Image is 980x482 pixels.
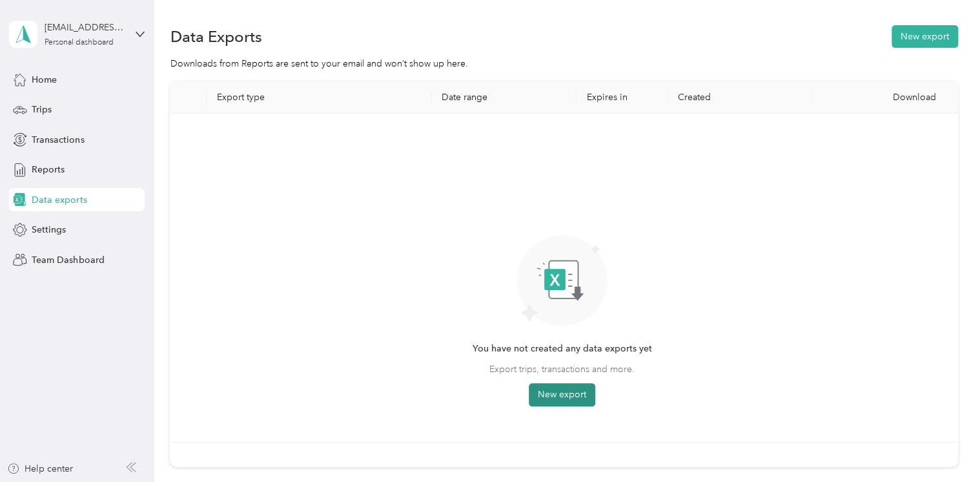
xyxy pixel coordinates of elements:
[668,81,813,114] th: Created
[908,410,980,482] iframe: Everlance-gr Chat Button Frame
[431,81,577,114] th: Date range
[32,133,84,147] span: Transactions
[32,253,104,267] span: Team Dashboard
[170,57,957,70] div: Downloads from Reports are sent to your email and won’t show up here.
[529,383,595,406] button: New export
[32,223,66,236] span: Settings
[7,462,73,476] button: Help center
[577,81,668,114] th: Expires in
[45,21,125,34] div: [EMAIL_ADDRESS][DOMAIN_NAME]
[32,163,65,176] span: Reports
[472,342,651,356] span: You have not created any data exports yet
[32,103,52,116] span: Trips
[32,73,57,87] span: Home
[32,193,87,207] span: Data exports
[170,30,261,43] h1: Data Exports
[207,81,432,114] th: Export type
[45,39,114,47] div: Personal dashboard
[823,92,948,103] div: Download
[489,362,635,376] span: Export trips, transactions and more.
[892,25,958,48] button: New export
